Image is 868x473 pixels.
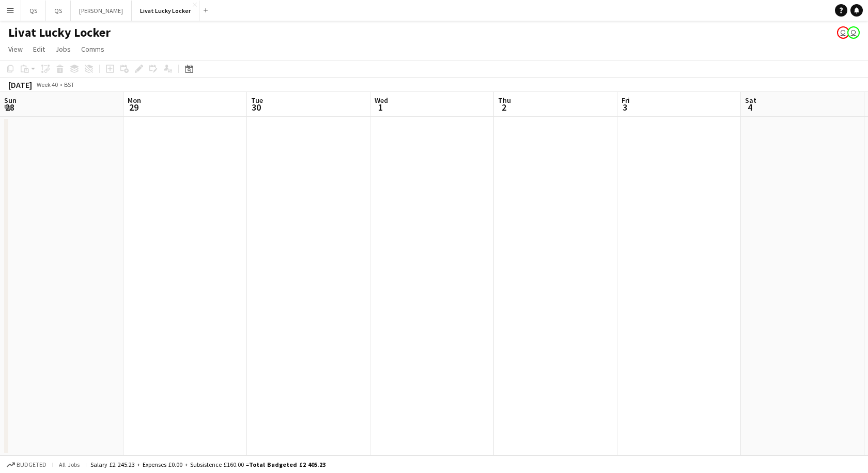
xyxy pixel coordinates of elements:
span: Budgeted [17,461,47,468]
span: Jobs [55,44,71,54]
span: 2 [497,101,511,113]
span: View [8,44,23,54]
span: Week 40 [34,81,60,88]
span: Mon [128,96,141,105]
span: All jobs [57,461,82,468]
span: Sun [4,96,17,105]
span: Thu [498,96,511,105]
div: [DATE] [8,80,32,90]
span: 4 [743,101,756,113]
button: QS [21,1,46,21]
app-user-avatar: Nina Mackay [847,26,860,39]
span: Edit [33,44,45,54]
span: 29 [126,101,141,113]
span: Total Budgeted £2 405.23 [249,461,326,468]
a: Jobs [51,42,75,56]
button: Budgeted [5,459,48,470]
span: 1 [373,101,388,113]
div: BST [64,81,74,88]
span: Sat [745,96,756,105]
span: Fri [622,96,630,105]
button: Livat Lucky Locker [132,1,199,21]
a: Edit [29,42,49,56]
div: Salary £2 245.23 + Expenses £0.00 + Subsistence £160.00 = [90,461,326,468]
span: Wed [375,96,388,105]
button: [PERSON_NAME] [71,1,132,21]
a: Comms [77,42,109,56]
h1: Livat Lucky Locker [8,25,111,40]
span: 30 [250,101,263,113]
a: View [4,42,27,56]
span: Comms [81,44,104,54]
button: QS [46,1,71,21]
app-user-avatar: Ellie Allen [837,26,849,39]
span: Tue [251,96,263,105]
span: 3 [620,101,630,113]
span: 28 [3,101,17,113]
